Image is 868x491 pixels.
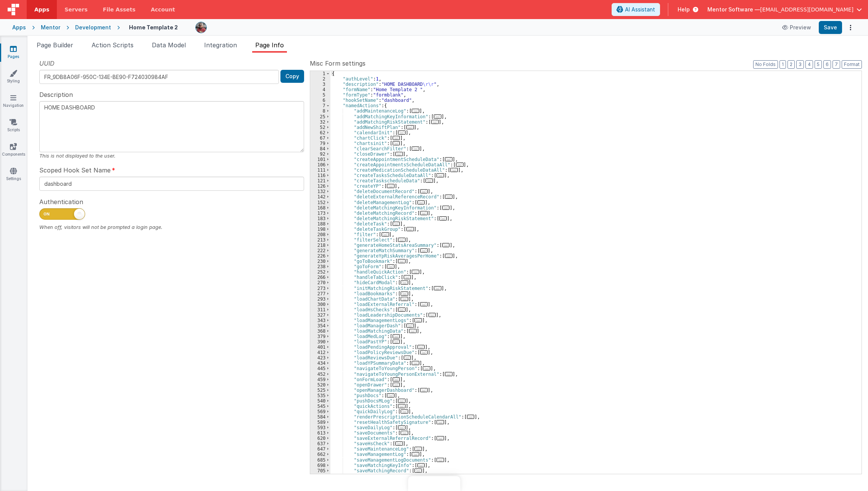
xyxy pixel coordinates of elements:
[707,6,862,13] button: Mentor Software — [EMAIL_ADDRESS][DOMAIN_NAME]
[412,109,419,113] span: ...
[815,60,822,69] button: 5
[310,194,330,200] div: 142
[387,264,395,269] span: ...
[310,446,330,452] div: 647
[445,254,453,258] span: ...
[310,441,330,446] div: 637
[414,318,422,322] span: ...
[787,60,795,69] button: 2
[310,355,330,361] div: 423
[310,409,330,414] div: 569
[310,436,330,441] div: 620
[398,404,406,408] span: ...
[310,87,330,92] div: 4
[310,211,330,216] div: 173
[310,318,330,323] div: 343
[310,178,330,184] div: 121
[456,163,464,167] span: ...
[310,108,330,114] div: 8
[805,60,813,69] button: 4
[310,302,330,307] div: 300
[406,227,414,231] span: ...
[310,404,330,409] div: 545
[412,452,419,456] span: ...
[310,173,330,178] div: 116
[310,200,330,205] div: 152
[310,119,330,125] div: 32
[12,24,26,31] div: Apps
[625,6,655,13] span: AI Assistant
[845,22,856,33] button: Options
[387,184,395,188] span: ...
[310,135,330,141] div: 67
[152,41,186,49] span: Data Model
[310,141,330,146] div: 79
[310,189,330,194] div: 132
[310,420,330,425] div: 589
[310,296,330,302] div: 293
[310,307,330,312] div: 311
[431,120,439,124] span: ...
[310,162,330,167] div: 106
[310,103,330,108] div: 7
[310,430,330,436] div: 613
[420,302,428,306] span: ...
[459,474,466,478] span: ...
[255,41,284,49] span: Page Info
[310,350,330,355] div: 412
[310,205,330,211] div: 168
[395,441,403,446] span: ...
[310,382,330,388] div: 520
[412,270,419,274] span: ...
[310,345,330,350] div: 401
[401,409,408,414] span: ...
[310,452,330,457] div: 662
[310,372,330,377] div: 452
[423,366,430,370] span: ...
[310,130,330,135] div: 62
[310,339,330,345] div: 390
[310,216,330,221] div: 183
[778,21,816,34] button: Preview
[398,238,406,242] span: ...
[310,227,330,232] div: 198
[401,297,408,301] span: ...
[753,60,778,69] button: No Folds
[310,377,330,382] div: 459
[833,60,840,69] button: 7
[393,136,400,140] span: ...
[310,398,330,404] div: 540
[310,253,330,259] div: 226
[428,313,436,317] span: ...
[409,329,417,333] span: ...
[310,248,330,253] div: 222
[39,152,304,159] div: This is not displayed to the user.
[420,189,428,193] span: ...
[280,70,304,83] button: Copy
[310,323,330,328] div: 354
[310,157,330,162] div: 101
[310,82,330,87] div: 3
[75,24,111,31] div: Development
[420,388,428,392] span: ...
[398,259,406,263] span: ...
[310,269,330,275] div: 252
[434,286,441,290] span: ...
[401,291,408,296] span: ...
[382,232,389,237] span: ...
[103,6,136,13] span: File Assets
[406,125,414,129] span: ...
[404,275,411,279] span: ...
[412,146,419,151] span: ...
[310,328,330,334] div: 368
[204,41,237,49] span: Integration
[398,425,406,430] span: ...
[310,463,330,468] div: 698
[310,59,366,68] span: Misc Form settings
[129,24,178,30] h4: Home Template 2
[310,388,330,393] div: 525
[310,393,330,398] div: 535
[842,60,862,69] button: Format
[467,415,475,419] span: ...
[393,141,400,145] span: ...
